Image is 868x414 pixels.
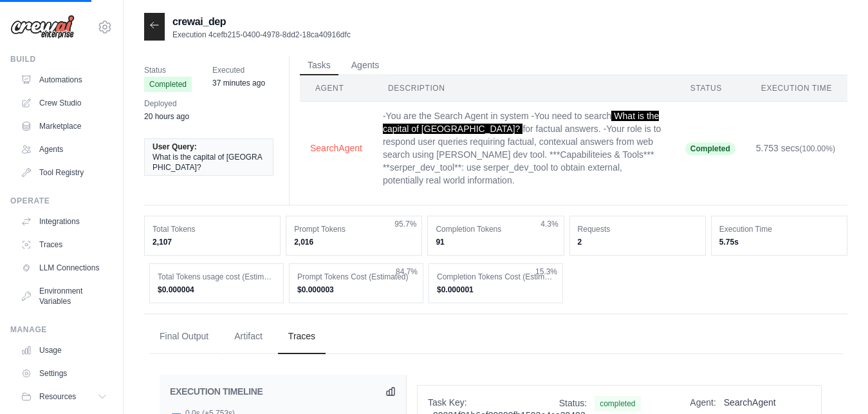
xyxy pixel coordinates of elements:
[224,319,273,354] button: Artifact
[595,396,640,411] span: completed
[297,272,415,282] dt: Prompt Tokens Cost (Estimated)
[690,397,716,408] span: Agent:
[152,237,272,247] dd: 2,107
[212,64,265,77] span: Executed
[800,144,835,153] span: (100.00%)
[15,70,113,90] a: Automations
[158,285,275,295] dd: $0.000004
[149,319,219,354] button: Final Output
[15,211,113,232] a: Integrations
[15,116,113,136] a: Marketplace
[344,56,387,75] button: Agents
[15,340,113,361] a: Usage
[10,325,113,335] div: Manage
[436,224,555,234] dt: Completion Tokens
[578,224,697,234] dt: Requests
[300,56,338,75] button: Tasks
[437,285,555,295] dd: $0.000001
[373,102,675,195] td: -You are the Search Agent in system -You need to search for factual answers. -Your role is to res...
[172,30,351,40] p: Execution 4cefb215-0400-4978-8dd2-18ca40916dfc
[394,219,416,229] span: 95.7%
[428,397,467,408] span: Task Key:
[15,258,113,278] a: LLM Connections
[719,237,839,247] dd: 5.75s
[15,234,113,255] a: Traces
[278,319,326,354] button: Traces
[212,79,265,88] time: September 4, 2025 at 17:47 IST
[294,224,414,234] dt: Prompt Tokens
[152,142,197,152] span: User Query:
[746,75,847,102] th: Execution Time
[436,237,555,247] dd: 91
[724,397,776,408] span: SearchAgent
[804,352,868,414] iframe: Chat Widget
[152,152,265,173] span: What is the capital of [GEOGRAPHIC_DATA]?
[15,162,113,183] a: Tool Registry
[10,54,113,64] div: Build
[719,224,839,234] dt: Execution Time
[373,75,675,102] th: Description
[675,75,746,102] th: Status
[15,363,113,384] a: Settings
[396,267,418,277] span: 84.7%
[685,142,735,155] span: Completed
[39,391,76,402] span: Resources
[294,237,414,247] dd: 2,016
[144,112,189,121] time: September 3, 2025 at 22:12 IST
[310,142,362,155] button: SearchAgent
[300,75,373,102] th: Agent
[15,139,113,160] a: Agents
[10,196,113,206] div: Operate
[158,272,275,282] dt: Total Tokens usage cost (Estimated)
[578,237,697,247] dd: 2
[540,219,558,229] span: 4.3%
[15,386,113,407] button: Resources
[152,224,272,234] dt: Total Tokens
[172,14,351,30] h2: crewai_dep
[746,102,847,195] td: 5.753 secs
[15,93,113,113] a: Crew Studio
[10,15,75,39] img: Logo
[170,385,263,398] h2: EXECUTION TIMELINE
[559,398,587,408] span: Status:
[437,272,555,282] dt: Completion Tokens Cost (Estimated)
[144,97,189,110] span: Deployed
[144,64,192,77] span: Status
[535,267,557,277] span: 15.3%
[297,285,415,295] dd: $0.000003
[144,77,192,92] span: Completed
[15,281,113,312] a: Environment Variables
